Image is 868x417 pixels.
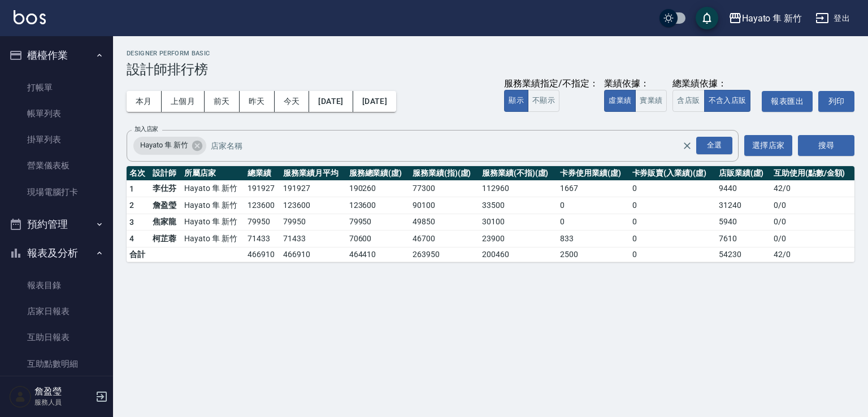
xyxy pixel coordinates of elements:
td: 0 / 0 [771,214,854,231]
button: 櫃檯作業 [5,41,108,70]
td: 90100 [410,197,479,214]
button: Hayato 隼 新竹 [724,7,806,30]
a: 現場電腦打卡 [5,179,108,205]
th: 所屬店家 [181,166,245,181]
th: 店販業績(虛) [716,166,771,181]
td: 33500 [479,197,557,214]
button: 不顯示 [528,90,559,112]
td: 191927 [245,180,280,197]
button: 昨天 [240,91,275,112]
span: 1 [129,184,134,193]
span: Hayato 隼 新竹 [133,140,194,151]
th: 服務業績月平均 [280,166,346,181]
button: 不含入店販 [704,90,751,112]
td: 71433 [245,231,280,247]
button: 前天 [205,91,240,112]
button: 搜尋 [798,135,854,156]
h2: Designer Perform Basic [127,50,854,57]
td: 0 [630,180,716,197]
a: 互助點數明細 [5,351,108,377]
td: 9440 [716,180,771,197]
td: 0 [630,197,716,214]
td: 2500 [557,247,629,262]
a: 打帳單 [5,75,108,101]
button: [DATE] [309,91,353,112]
a: 營業儀表板 [5,153,108,179]
td: 54230 [716,247,771,262]
th: 設計師 [150,166,181,181]
div: 業績依據： [604,78,667,90]
button: 報表匯出 [762,91,813,112]
td: 263950 [410,247,479,262]
td: 李仕芬 [150,180,181,197]
td: 466910 [245,247,280,262]
td: 42 / 0 [771,247,854,262]
td: 123600 [346,197,410,214]
img: Logo [14,10,46,24]
td: 1667 [557,180,629,197]
h5: 詹盈瑩 [34,386,92,397]
button: 今天 [275,91,310,112]
th: 卡券販賣(入業績)(虛) [630,166,716,181]
td: 焦家龍 [150,214,181,231]
th: 卡券使用業績(虛) [557,166,629,181]
td: 30100 [479,214,557,231]
td: Hayato 隼 新竹 [181,197,245,214]
td: 0 [630,247,716,262]
td: 112960 [479,180,557,197]
td: 70600 [346,231,410,247]
button: save [696,7,718,29]
td: 42 / 0 [771,180,854,197]
td: 柯芷蓉 [150,231,181,247]
span: 3 [129,218,134,227]
td: 0 [557,197,629,214]
th: 互助使用(點數/金額) [771,166,854,181]
td: 123600 [280,197,346,214]
th: 服務業績(指)(虛) [410,166,479,181]
button: 選擇店家 [744,135,792,156]
a: 互助日報表 [5,324,108,350]
td: 0 / 0 [771,231,854,247]
button: 報表及分析 [5,238,108,268]
td: 79950 [346,214,410,231]
span: 4 [129,234,134,243]
p: 服務人員 [34,397,92,407]
div: Hayato 隼 新竹 [742,11,802,25]
td: 49850 [410,214,479,231]
button: 預約管理 [5,210,108,239]
a: 帳單列表 [5,101,108,127]
button: Open [694,134,735,157]
a: 報表目錄 [5,272,108,298]
td: 123600 [245,197,280,214]
button: 虛業績 [604,90,636,112]
td: 190260 [346,180,410,197]
label: 加入店家 [134,125,158,133]
td: 46700 [410,231,479,247]
td: 71433 [280,231,346,247]
td: 0 [557,214,629,231]
table: a dense table [127,166,854,262]
td: 0 / 0 [771,197,854,214]
td: 合計 [127,247,150,262]
td: 詹盈瑩 [150,197,181,214]
td: 0 [630,214,716,231]
td: 464410 [346,247,410,262]
button: 含店販 [672,90,704,112]
td: 79950 [245,214,280,231]
td: 466910 [280,247,346,262]
input: 店家名稱 [208,136,702,155]
td: 7610 [716,231,771,247]
h3: 設計師排行榜 [127,62,854,77]
td: 200460 [479,247,557,262]
div: 全選 [696,137,732,154]
td: Hayato 隼 新竹 [181,231,245,247]
button: 列印 [818,91,854,112]
td: 79950 [280,214,346,231]
td: 5940 [716,214,771,231]
button: 上個月 [162,91,205,112]
td: 833 [557,231,629,247]
div: 服務業績指定/不指定： [504,78,598,90]
button: [DATE] [353,91,396,112]
img: Person [9,385,32,408]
